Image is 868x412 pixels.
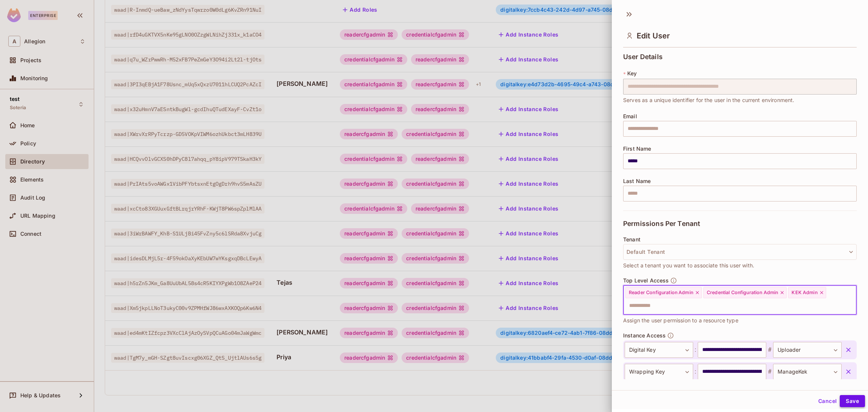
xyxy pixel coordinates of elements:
[623,53,663,61] span: User Details
[707,290,778,296] span: Credential Configuration Admin
[693,345,698,354] span: :
[623,178,651,184] span: Last Name
[637,31,670,40] span: Edit User
[840,395,865,407] button: Save
[625,364,693,380] div: Wrapping Key
[766,367,773,376] span: #
[703,287,787,298] div: Credential Configuration Admin
[623,237,640,243] span: Tenant
[623,261,754,270] span: Select a tenant you want to associate this user with.
[623,96,795,104] span: Serves as a unique identifier for the user in the current environment.
[773,342,842,358] div: Uploader
[792,290,817,296] span: KEK Admin
[625,287,702,298] div: Reader Configuration Admin
[625,342,693,358] div: Digital Key
[623,244,857,260] button: Default Tenant
[623,316,738,325] span: Assign the user permission to a resource type
[766,345,773,354] span: #
[693,367,698,376] span: :
[629,290,693,296] span: Reader Configuration Admin
[773,364,842,380] div: ManageKek
[623,220,700,227] span: Permissions Per Tenant
[623,278,669,284] span: Top Level Access
[788,287,826,298] div: KEK Admin
[623,146,651,152] span: First Name
[623,113,637,119] span: Email
[623,333,666,339] span: Instance Access
[853,299,854,301] button: Open
[815,395,840,407] button: Cancel
[627,70,637,76] span: Key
